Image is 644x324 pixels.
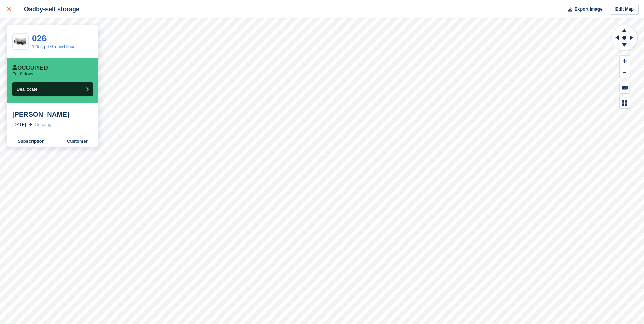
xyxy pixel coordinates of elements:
a: Subscription [7,136,56,147]
p: For 8 days [12,71,33,77]
a: 026 [32,33,47,43]
a: Customer [56,136,98,147]
button: Zoom In [620,56,630,67]
button: Deallocate [12,82,93,96]
span: Deallocate [17,87,37,92]
button: Export Image [564,4,603,15]
button: Map Legend [620,97,630,108]
div: Occupied [12,65,48,71]
div: [PERSON_NAME] [12,110,93,119]
img: 125-sqft-unit%20(3).jpg [13,36,28,48]
a: 125 sq ft Ground floor [32,44,75,49]
img: arrow-right-light-icn-cde0832a797a2874e46488d9cf13f60e5c3a73dbe684e267c42b8395dfbc2abf.svg [29,123,32,126]
span: Export Image [574,6,602,13]
a: Edit Map [611,4,639,15]
button: Zoom Out [620,67,630,78]
div: Oadby-self storage [18,5,79,13]
div: [DATE] [12,121,26,128]
div: Ongoing [35,121,51,128]
button: Keyboard Shortcuts [620,82,630,93]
